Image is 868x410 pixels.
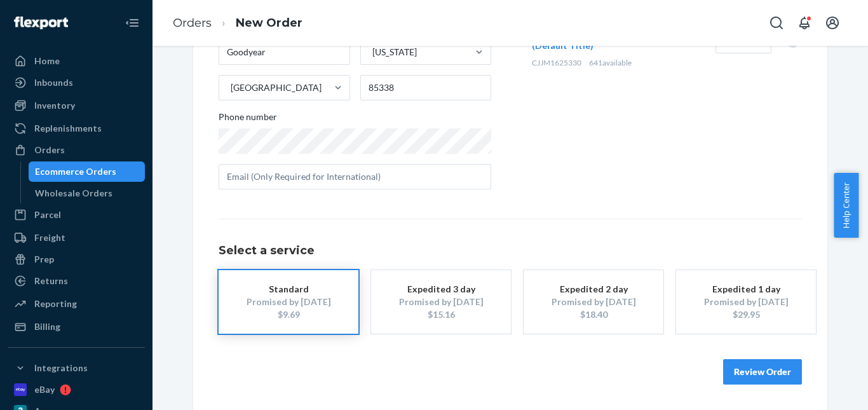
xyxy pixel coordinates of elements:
[29,183,146,203] a: Wholesale Orders
[34,383,55,396] div: eBay
[29,161,146,182] a: Ecommerce Orders
[119,10,145,36] button: Close Navigation
[543,308,644,321] div: $18.40
[34,275,68,287] div: Returns
[34,99,75,112] div: Inventory
[34,208,61,221] div: Parcel
[360,75,492,100] input: ZIP Code
[695,296,797,308] div: Promised by [DATE]
[792,10,817,36] button: Open notifications
[34,144,65,156] div: Orders
[834,173,858,238] button: Help Center
[219,164,491,189] input: Email (Only Required for International)
[695,283,797,296] div: Expedited 1 day
[34,297,77,310] div: Reporting
[8,358,145,378] button: Integrations
[390,296,492,308] div: Promised by [DATE]
[34,122,102,135] div: Replenishments
[14,17,68,29] img: Flexport logo
[8,294,145,314] a: Reporting
[173,16,212,30] a: Orders
[764,10,789,36] button: Open Search Box
[8,317,145,337] a: Billing
[390,308,492,321] div: $15.16
[524,270,663,334] button: Expedited 2 dayPromised by [DATE]$18.40
[723,359,802,385] button: Review Order
[543,296,644,308] div: Promised by [DATE]
[8,271,145,291] a: Returns
[532,15,637,51] span: Gripzilla Dynamo - Wrist Roll Forearm Builder (Default Title)
[219,270,358,334] button: StandardPromised by [DATE]$9.69
[35,165,116,178] div: Ecommerce Orders
[695,308,797,321] div: $29.95
[676,270,816,334] button: Expedited 1 dayPromised by [DATE]$29.95
[34,253,54,266] div: Prep
[8,379,145,400] a: eBay
[390,283,492,296] div: Expedited 3 day
[8,51,145,71] a: Home
[820,10,845,36] button: Open account menu
[532,58,581,67] span: CJJM1625330
[219,111,277,128] span: Phone number
[35,187,112,200] div: Wholesale Orders
[34,55,60,67] div: Home
[238,296,339,308] div: Promised by [DATE]
[229,81,231,94] input: [GEOGRAPHIC_DATA]
[543,283,644,296] div: Expedited 2 day
[658,36,666,46] span: —
[371,270,511,334] button: Expedited 3 dayPromised by [DATE]$15.16
[219,39,350,65] input: City
[34,362,88,374] div: Integrations
[8,140,145,160] a: Orders
[231,81,322,94] div: [GEOGRAPHIC_DATA]
[8,228,145,248] a: Freight
[372,46,417,58] div: [US_STATE]
[238,283,339,296] div: Standard
[8,95,145,116] a: Inventory
[8,72,145,93] a: Inbounds
[589,58,632,67] span: 641 available
[8,205,145,225] a: Parcel
[238,308,339,321] div: $9.69
[219,245,802,257] h1: Select a service
[34,320,60,333] div: Billing
[34,231,65,244] div: Freight
[8,249,145,270] a: Prep
[236,16,302,30] a: New Order
[163,4,313,42] ol: breadcrumbs
[8,118,145,139] a: Replenishments
[34,76,73,89] div: Inbounds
